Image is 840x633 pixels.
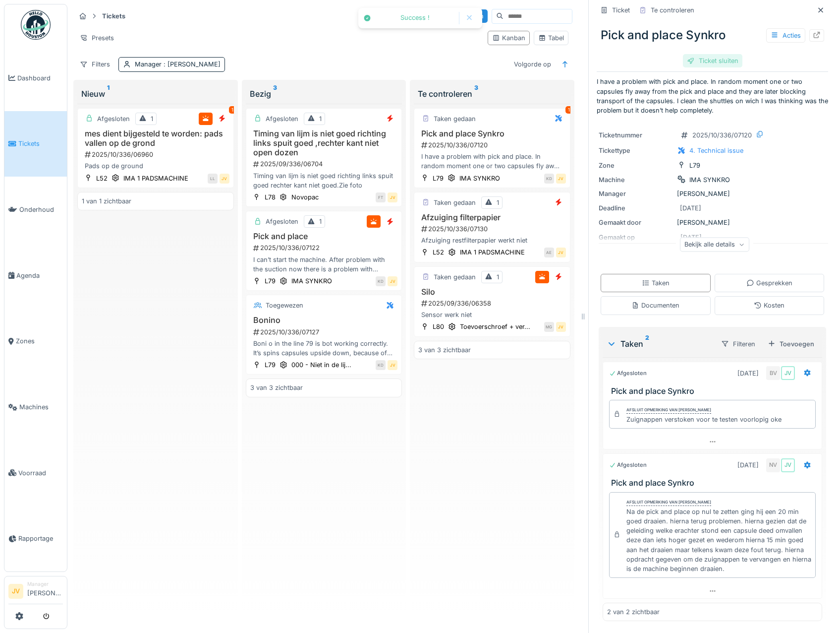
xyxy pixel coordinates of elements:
div: Timing van lijm is niet goed richting links spuit goed rechter kant niet goed.Zie foto [250,171,398,190]
div: [PERSON_NAME] [599,218,826,227]
div: Filteren [717,337,760,351]
div: JV [388,192,397,202]
div: 2025/09/336/06704 [252,159,398,169]
span: Zones [16,336,63,346]
div: JV [220,174,229,184]
div: JV [556,174,566,184]
a: Zones [4,309,67,375]
span: Rapportage [18,534,63,543]
div: 1 van 1 zichtbaar [82,196,131,206]
div: Ticket sluiten [683,54,742,67]
li: JV [8,584,23,599]
div: Toevoegen [764,337,818,351]
div: 2025/10/336/07130 [420,224,566,234]
div: Zone [599,161,673,170]
div: Taken gedaan [434,272,476,282]
div: 000 - Niet in de lij... [291,360,351,370]
div: Acties [766,28,805,43]
div: 2025/10/336/07120 [420,140,566,150]
div: I have a problem with pick and place. In random moment one or two capsules fly away from the pick... [418,152,566,171]
h3: Pick and place Synkro [611,478,818,488]
div: Sensor werk niet [418,310,566,319]
sup: 3 [273,88,277,100]
div: [PERSON_NAME] [599,189,826,198]
div: Gemaakt door [599,218,673,227]
div: [DATE] [737,369,759,378]
div: Afgesloten [97,114,130,124]
div: Toegewezen [266,301,303,310]
div: Taken gedaan [434,114,476,124]
div: Taken gedaan [434,198,476,207]
div: IMA SYNKRO [689,175,730,185]
a: Agenda [4,243,67,309]
div: KD [376,276,386,286]
div: Afgesloten [266,217,298,226]
div: 3 van 3 zichtbaar [418,345,471,355]
div: [DATE] [737,460,759,470]
div: Deadline [599,203,673,213]
div: JV [781,458,795,472]
div: Machine [599,175,673,185]
div: Ticket [612,5,630,15]
div: 3 van 3 zichtbaar [250,383,303,392]
div: L79 [689,161,700,170]
div: L80 [433,322,444,331]
div: [DATE] [680,203,701,213]
p: I have a problem with pick and place. In random moment one or two capsules fly away from the pick... [597,77,828,115]
div: Nieuw [81,88,230,100]
img: Badge_color-CXgf-gQk.svg [21,10,51,40]
div: Tickettype [599,146,673,155]
div: Kosten [754,301,784,310]
div: 1 [319,114,322,124]
div: KD [544,174,554,184]
div: Pick and place Synkro [597,22,828,48]
div: Bezig [250,88,398,100]
div: Manager [135,60,221,69]
div: L79 [265,360,276,370]
span: Tickets [18,139,63,148]
sup: 3 [474,88,478,100]
div: NV [766,458,780,472]
div: Novopac [291,192,319,202]
div: BV [766,366,780,380]
strong: Tickets [98,11,129,21]
span: Machines [19,402,63,412]
div: JV [781,366,795,380]
div: 2025/10/336/07122 [252,243,398,253]
div: Taken [642,278,670,288]
div: Pads op de ground [82,161,229,171]
span: Agenda [16,271,63,280]
div: Boni o in the line 79 is bot working correctly. It’s spins capsules upside down, because of that ... [250,339,398,358]
div: L79 [265,276,276,286]
div: 1 [565,106,572,114]
div: Afsluit opmerking van [PERSON_NAME] [626,499,711,506]
div: Na de pick and place op nul te zetten ging hij een 20 min goed draaien. hierna terug problemen. h... [626,507,811,573]
div: LL [208,174,218,184]
div: IMA 1 PADSMACHINE [123,174,188,183]
div: Ticketnummer [599,130,673,140]
div: 2025/10/336/06960 [84,150,229,159]
sup: 2 [645,338,649,350]
h3: Afzuiging filterpapier [418,213,566,222]
span: Dashboard [17,73,63,83]
div: 1 [229,106,236,114]
div: L52 [96,174,108,183]
div: Te controleren [651,5,694,15]
div: L79 [433,174,444,183]
div: 1 [319,217,322,226]
a: JV Manager[PERSON_NAME] [8,580,63,604]
div: 1 [151,114,153,124]
a: Onderhoud [4,177,67,243]
a: Dashboard [4,45,67,111]
div: Presets [75,31,118,45]
span: : [PERSON_NAME] [162,61,221,68]
div: IMA 1 PADSMACHINE [460,248,525,257]
div: Kanban [492,33,525,43]
div: 1 [497,198,499,207]
li: [PERSON_NAME] [27,580,63,602]
div: Afgesloten [609,369,647,378]
div: 2 van 2 zichtbaar [607,607,660,617]
div: Gesprekken [746,278,792,288]
h3: Bonino [250,316,398,325]
div: 1 [497,272,499,282]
